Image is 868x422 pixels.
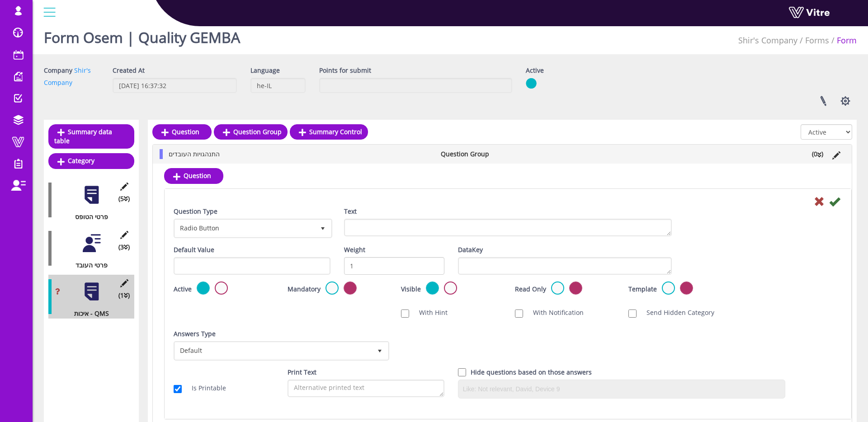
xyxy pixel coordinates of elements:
[458,245,483,255] label: DataKey
[401,309,409,318] input: With Hint
[175,342,372,359] span: Default
[829,34,857,47] li: Form
[315,220,331,236] span: select
[637,308,714,318] label: Send Hidden Category
[48,153,134,169] a: Category
[48,212,127,222] div: פרטי הטופס
[44,66,72,75] label: Company
[48,124,134,149] a: Summary data table
[628,284,657,294] label: Template
[169,150,220,158] span: התנהגויות העובדים
[738,35,797,46] a: Shir's Company
[515,309,523,318] input: With Notification
[458,368,466,376] input: Hide question based on answer
[515,284,546,294] label: Read Only
[436,149,538,159] li: Question Group
[372,342,388,359] span: select
[344,206,357,216] label: Text
[524,308,584,318] label: With Notification
[118,194,130,204] span: (5 )
[175,220,315,236] span: Radio Button
[526,66,544,75] label: Active
[288,284,321,294] label: Mandatory
[319,66,371,75] label: Points for submit
[344,245,365,255] label: Weight
[152,124,212,140] a: Question
[44,16,240,54] h1: Form Osem | Quality GEMBA
[410,308,448,318] label: With Hint
[214,124,288,140] a: Question Group
[288,367,316,377] label: Print Text
[250,66,280,75] label: Language
[628,309,637,318] input: Send Hidden Category
[805,35,829,46] a: Forms
[183,383,226,393] label: Is Printable
[174,329,216,339] label: Answers Type
[118,291,130,300] span: (1 )
[174,284,192,294] label: Active
[471,367,592,377] label: Hide questions based on those answers
[807,149,828,159] li: (0 )
[174,385,182,393] input: Is Printable
[290,124,368,140] a: Summary Control
[401,284,421,294] label: Visible
[48,260,127,270] div: פרטי העובד
[48,309,127,319] div: איכות - QMS
[174,245,214,255] label: Default Value
[174,206,217,216] label: Question Type
[526,78,537,89] img: yes
[164,168,223,183] a: Question
[118,242,130,252] span: (3 )
[113,66,145,75] label: Created At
